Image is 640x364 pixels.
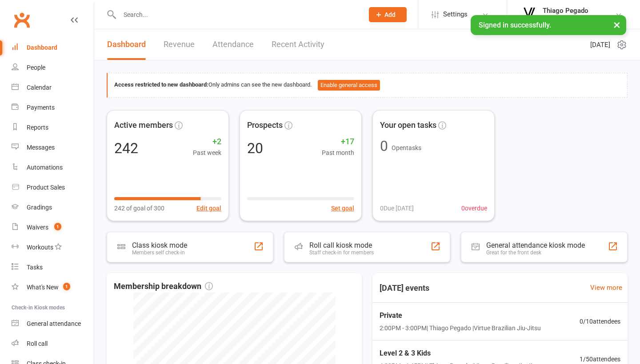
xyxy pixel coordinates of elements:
span: Past week [193,148,221,158]
a: Clubworx [11,9,33,31]
a: Product Sales [12,178,94,198]
span: +2 [193,135,221,148]
div: Tasks [27,264,43,271]
span: Add [384,11,396,18]
a: View more [590,282,622,293]
button: Add [369,7,407,22]
span: Active members [114,119,173,132]
a: Dashboard [12,38,94,58]
a: Roll call [12,334,94,354]
div: Workouts [27,244,53,251]
div: Roll call kiosk mode [309,241,374,249]
div: General attendance [27,320,81,327]
a: Recent Activity [272,29,324,60]
img: thumb_image1568934240.png [520,6,538,24]
div: People [27,64,45,71]
span: Private [380,310,541,321]
span: 0 Due [DATE] [380,203,414,213]
span: Past month [322,148,354,158]
span: Level 2 & 3 Kids [380,348,541,359]
div: General attendance kiosk mode [486,241,585,249]
a: Tasks [12,257,94,277]
button: Edit goal [196,203,221,213]
strong: Access restricted to new dashboard: [114,81,208,88]
a: What's New1 [12,277,94,297]
div: 20 [247,141,263,155]
div: Waivers [27,224,48,231]
div: Great for the front desk [486,249,585,256]
span: Membership breakdown [114,280,213,293]
a: Payments [12,98,94,118]
h3: [DATE] events [372,280,436,296]
span: 1 [54,223,61,230]
div: Roll call [27,340,48,347]
div: Product Sales [27,184,65,191]
div: Class kiosk mode [132,241,187,249]
a: Reports [12,118,94,138]
a: Workouts [12,237,94,257]
div: Messages [27,144,55,151]
div: 0 [380,139,388,153]
div: Reports [27,124,48,131]
div: Dashboard [27,44,57,51]
div: Calendar [27,84,52,91]
a: Automations [12,158,94,178]
span: 2:00PM - 3:00PM | Thiago Pegado | Virtue Brazilian Jiu-Jitsu [380,323,541,333]
div: Virtue Brazilian Jiu-Jitsu [543,15,610,23]
span: +17 [322,135,354,148]
span: Open tasks [392,144,421,151]
button: Enable general access [318,80,380,91]
button: Set goal [331,203,354,213]
span: 0 overdue [461,203,487,213]
div: Automations [27,164,63,171]
div: Gradings [27,204,52,211]
a: General attendance kiosk mode [12,314,94,334]
a: Gradings [12,198,94,218]
a: Messages [12,138,94,158]
a: Revenue [164,29,195,60]
button: × [609,15,625,34]
div: Only admins can see the new dashboard. [114,80,620,91]
a: Calendar [12,78,94,98]
div: Members self check-in [132,249,187,256]
span: Settings [443,4,468,24]
input: Search... [117,8,357,21]
a: Attendance [212,29,254,60]
div: 242 [114,141,138,155]
a: Dashboard [107,29,146,60]
div: Payments [27,104,55,111]
span: [DATE] [590,40,610,50]
div: Thiago Pegado [543,7,610,15]
a: People [12,58,94,78]
div: What's New [27,284,59,291]
a: Waivers 1 [12,218,94,237]
div: Staff check-in for members [309,249,374,256]
span: 1 [63,283,70,290]
span: Signed in successfully. [479,21,551,29]
span: 0 / 10 attendees [580,317,620,326]
span: 242 of goal of 300 [114,203,164,213]
span: 1 / 50 attendees [580,354,620,364]
span: Prospects [247,119,283,132]
span: Your open tasks [380,119,436,132]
